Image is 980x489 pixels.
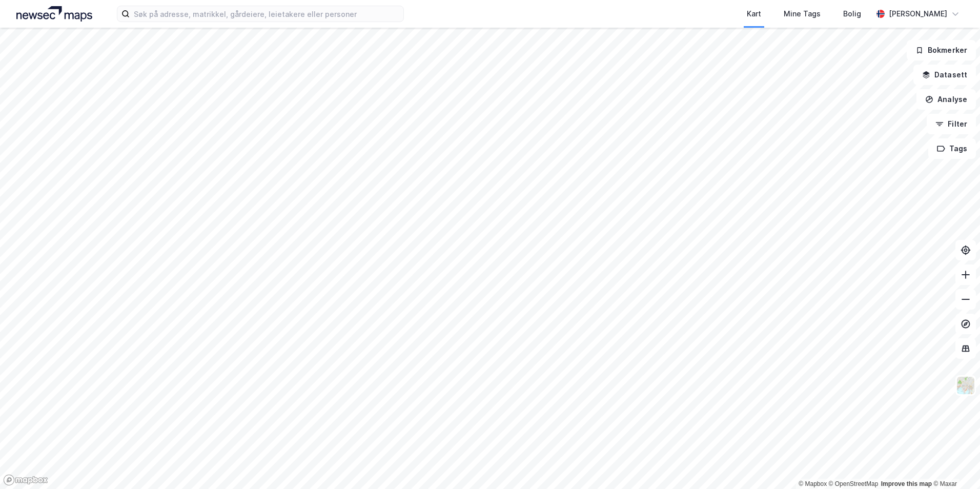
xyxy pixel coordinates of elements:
a: Improve this map [881,480,932,487]
a: OpenStreetMap [829,480,879,487]
img: Z [956,376,975,395]
button: Filter [927,114,976,134]
img: logo.a4113a55bc3d86da70a041830d287a7e.svg [16,6,92,22]
div: Mine Tags [784,8,821,20]
a: Mapbox homepage [3,474,48,486]
div: Kart [747,8,761,20]
button: Datasett [913,65,976,85]
div: Bolig [843,8,861,20]
a: Mapbox [799,480,827,487]
div: Kontrollprogram for chat [929,440,980,489]
iframe: Chat Widget [929,440,980,489]
button: Analyse [916,89,976,110]
button: Bokmerker [907,40,976,60]
button: Tags [928,138,976,159]
input: Søk på adresse, matrikkel, gårdeiere, leietakere eller personer [130,6,403,22]
div: [PERSON_NAME] [889,8,947,20]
